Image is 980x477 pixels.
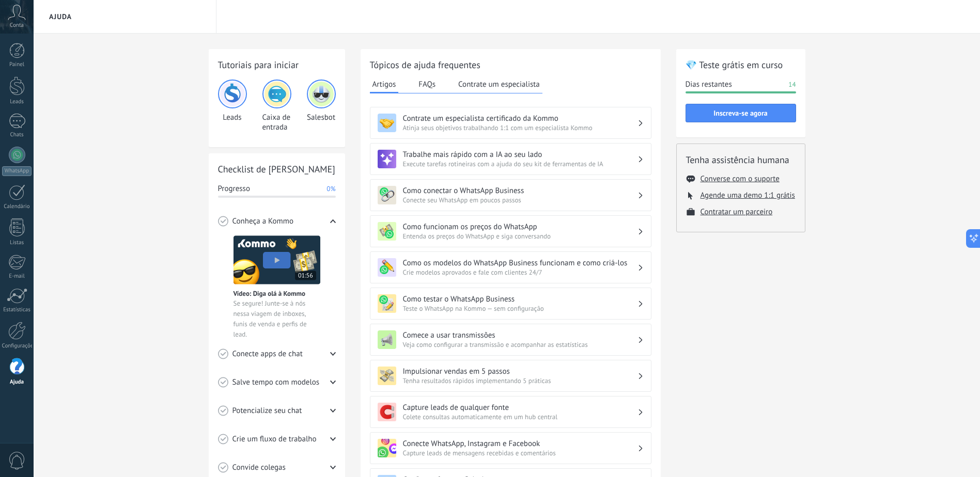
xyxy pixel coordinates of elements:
span: Conecte seu WhatsApp em poucos passos [403,196,637,204]
h3: Impulsionar vendas em 5 passos [403,367,637,376]
span: Atinja seus objetivos trabalhando 1:1 com um especialista Kommo [403,123,637,132]
button: Contrate um especialista [456,76,542,92]
span: Convide colegas [232,463,286,473]
div: E-mail [2,273,32,280]
span: 0% [326,184,335,194]
button: FAQs [416,76,438,92]
h3: Como testar o WhatsApp Business [403,294,637,304]
h2: Checklist de [PERSON_NAME] [218,163,336,176]
h3: Conecte WhatsApp, Instagram e Facebook [403,439,637,449]
h3: Trabalhe mais rápido com a IA ao seu lado [403,150,637,160]
div: Listas [2,240,32,246]
span: Vídeo: Diga olá à Kommo [234,289,305,298]
div: Caixa de entrada [262,79,291,132]
div: Leads [218,79,247,132]
div: Configurações [2,343,32,349]
span: Progresso [218,184,250,194]
span: Crie um fluxo de trabalho [232,434,317,444]
span: Conta [10,22,24,29]
h2: 💎 Teste grátis em curso [686,58,796,71]
div: Estatísticas [2,307,32,313]
div: Calendário [2,203,32,210]
div: Leads [2,99,32,105]
div: Painel [2,61,32,68]
span: 14 [788,79,796,90]
button: Inscreva-se agora [686,104,796,122]
img: Meet video [234,235,320,284]
span: Execute tarefas rotineiras com a ajuda do seu kit de ferramentas de IA [403,160,637,168]
h3: Como os modelos do WhatsApp Business funcionam e como criá-los [403,258,637,268]
h2: Tenha assistência humana [686,153,796,166]
span: Colete consultas automaticamente em um hub central [403,412,637,421]
span: Salve tempo com modelos [232,377,320,388]
div: Salesbot [307,79,336,132]
button: Converse com o suporte [701,174,780,184]
h3: Contrate um especialista certificado da Kommo [403,114,637,123]
span: Conecte apps de chat [232,349,303,359]
span: Potencialize seu chat [232,406,302,416]
h3: Capture leads de qualquer fonte [403,403,637,412]
span: Veja como configurar a transmissão e acompanhar as estatísticas [403,340,637,349]
span: Dias restantes [686,79,732,90]
button: Agende uma demo 1:1 grátis [701,190,795,200]
span: Tenha resultados rápidos implementando 5 práticas [403,376,637,385]
span: Crie modelos aprovados e fale com clientes 24/7 [403,268,637,277]
div: Chats [2,132,32,138]
div: Ajuda [2,379,32,386]
button: Artigos [370,76,399,93]
span: Capture leads de mensagens recebidas e comentários [403,449,637,457]
h3: Comece a usar transmissões [403,330,637,340]
h2: Tópicos de ajuda frequentes [370,58,651,71]
div: WhatsApp [2,166,32,176]
button: Contratar um parceiro [701,207,773,217]
h3: Como funcionam os preços do WhatsApp [403,222,637,232]
span: Inscreva-se agora [713,109,767,117]
span: Se segure! Junte-se à nós nessa viagem de inboxes, funis de venda e perfis de lead. [234,298,320,340]
span: Entenda os preços do WhatsApp e siga conversando [403,232,637,241]
h3: Como conectar o WhatsApp Business [403,186,637,196]
span: Teste o WhatsApp na Kommo — sem configuração [403,304,637,313]
span: Conheça a Kommo [232,216,293,227]
h2: Tutoriais para iniciar [218,58,336,71]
